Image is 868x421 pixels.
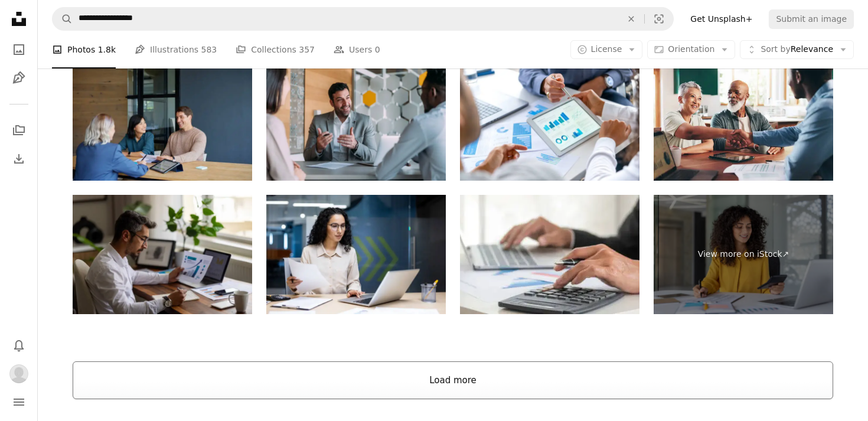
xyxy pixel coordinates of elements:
[375,43,380,56] span: 0
[53,8,73,30] button: Search Unsplash
[647,40,735,59] button: Orientation
[460,61,639,181] img: Close up of three people looking at financial data with graphs and charts.
[654,61,833,181] img: Handshake, thank you and old couple with financial advisor for retirement fund, fraud protection ...
[135,31,217,68] a: Illustrations 583
[201,43,217,56] span: 583
[683,9,759,28] a: Get Unsplash+
[7,390,31,414] button: Menu
[591,44,622,54] span: License
[460,195,639,315] img: Banner Asian Business man hands using calculator counting tax financial bill. Tax audit Finacial ...
[266,195,446,315] img: Serious and pensive business woman behind paper work inside office, female financier worker think...
[9,364,28,383] img: Avatar of user Hannah Wilson
[73,61,252,181] img: Mixed race couple meeting financial advisor in office
[236,31,315,68] a: Collections 357
[645,8,673,30] button: Visual search
[7,66,31,90] a: Illustrations
[299,43,315,56] span: 357
[7,362,31,386] button: Profile
[761,44,833,56] span: Relevance
[334,31,380,68] a: Users 0
[7,334,31,357] button: Notifications
[654,195,833,315] a: View more on iStock↗
[266,61,446,181] img: Group of business persons talking in the office.
[52,7,674,31] form: Find visuals sitewide
[769,9,854,28] button: Submit an image
[7,119,31,142] a: Collections
[73,361,833,399] button: Load more
[73,195,252,315] img: Businessman working on Financial Report of corporate operations, balance
[761,44,790,54] span: Sort by
[668,44,714,54] span: Orientation
[7,147,31,171] a: Download History
[618,8,644,30] button: Clear
[570,40,643,59] button: License
[7,7,31,33] a: Home — Unsplash
[740,40,854,59] button: Sort byRelevance
[7,38,31,61] a: Photos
